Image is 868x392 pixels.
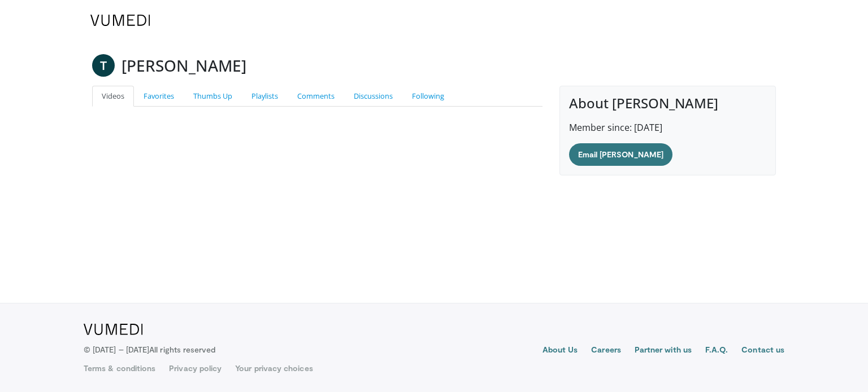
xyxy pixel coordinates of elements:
a: Videos [92,86,134,107]
a: Terms & conditions [84,363,155,374]
p: © [DATE] – [DATE] [84,344,216,355]
a: Following [402,86,454,107]
a: Comments [288,86,344,107]
h3: [PERSON_NAME] [121,54,246,77]
a: Contact us [741,344,784,358]
a: F.A.Q. [705,344,728,358]
a: Your privacy choices [235,363,313,374]
a: Favorites [134,86,184,107]
a: Discussions [344,86,402,107]
a: T [92,54,115,77]
img: VuMedi Logo [84,324,143,335]
a: Email [PERSON_NAME] [569,143,672,166]
a: About Us [542,344,578,358]
a: Privacy policy [169,363,222,374]
a: Thumbs Up [184,86,242,107]
p: Member since: [DATE] [569,121,766,134]
a: Partner with us [635,344,692,358]
img: VuMedi Logo [90,15,150,26]
a: Careers [591,344,621,358]
h4: About [PERSON_NAME] [569,95,766,112]
span: All rights reserved [149,345,215,354]
a: Playlists [242,86,288,107]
